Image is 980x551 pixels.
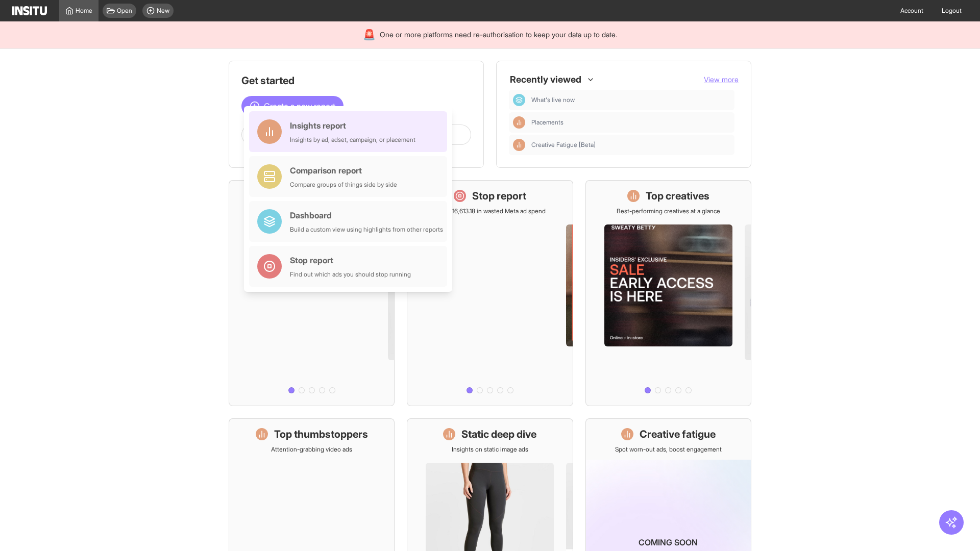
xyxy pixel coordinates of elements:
[617,207,720,215] p: Best-performing creatives at a glance
[290,119,415,132] div: Insights report
[531,96,730,104] span: What's live now
[380,30,617,40] span: One or more platforms need re-authorisation to keep your data up to date.
[290,164,397,177] div: Comparison report
[290,226,443,234] div: Build a custom view using highlights from other reports
[513,94,525,106] div: Dashboard
[531,141,730,149] span: Creative Fatigue [Beta]
[229,180,395,406] a: What's live nowSee all active ads instantly
[646,189,709,203] h1: Top creatives
[290,181,397,189] div: Compare groups of things side by side
[461,427,536,441] h1: Static deep dive
[531,118,730,127] span: Placements
[12,6,47,15] img: Logo
[157,7,169,15] span: New
[513,116,525,129] div: Insights
[241,96,344,116] button: Create a new report
[241,73,471,88] h1: Get started
[531,96,575,104] span: What's live now
[407,180,573,406] a: Stop reportSave £16,613.18 in wasted Meta ad spend
[290,136,415,144] div: Insights by ad, adset, campaign, or placement
[290,254,411,266] div: Stop report
[117,7,132,15] span: Open
[704,74,739,85] button: View more
[452,445,528,454] p: Insights on static image ads
[434,207,546,215] p: Save £16,613.18 in wasted Meta ad spend
[513,139,525,151] div: Insights
[290,270,411,279] div: Find out which ads you should stop running
[704,75,739,84] span: View more
[290,209,443,221] div: Dashboard
[531,118,563,127] span: Placements
[531,141,596,149] span: Creative Fatigue [Beta]
[274,427,368,441] h1: Top thumbstoppers
[585,180,751,406] a: Top creativesBest-performing creatives at a glance
[271,445,352,454] p: Attention-grabbing video ads
[264,100,335,112] span: Create a new report
[363,28,376,42] div: 🚨
[472,189,526,203] h1: Stop report
[76,7,92,15] span: Home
